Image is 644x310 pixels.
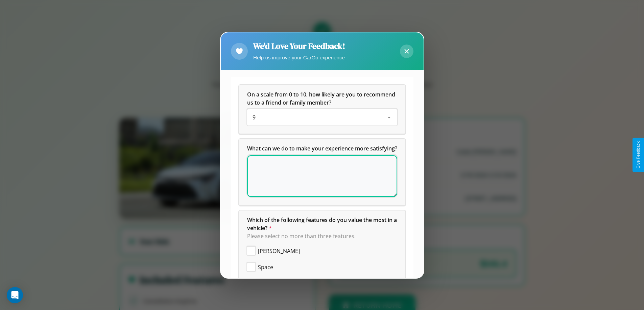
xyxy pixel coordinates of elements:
[636,141,641,169] div: Give Feedback
[247,145,397,152] span: What can we do to make your experience more satisfying?
[239,85,405,134] div: On a scale from 0 to 10, how likely are you to recommend us to a friend or family member?
[7,287,23,303] div: Open Intercom Messenger
[247,109,397,125] div: On a scale from 0 to 10, how likely are you to recommend us to a friend or family member?
[247,232,356,240] span: Please select no more than three features.
[258,263,273,271] span: Space
[247,91,397,106] span: On a scale from 0 to 10, how likely are you to recommend us to a friend or family member?
[253,40,345,52] h2: We'd Love Your Feedback!
[247,216,398,232] span: Which of the following features do you value the most in a vehicle?
[247,90,397,107] h5: On a scale from 0 to 10, how likely are you to recommend us to a friend or family member?
[253,114,256,121] span: 9
[258,247,300,255] span: [PERSON_NAME]
[253,53,345,62] p: Help us improve your CarGo experience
